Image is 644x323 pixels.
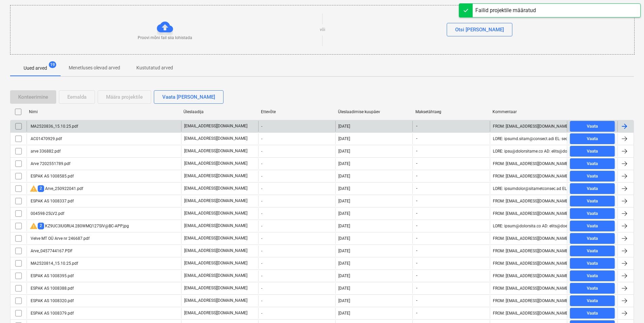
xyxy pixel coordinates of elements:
div: - [258,133,335,144]
p: [EMAIL_ADDRESS][DOMAIN_NAME] [184,123,247,129]
span: 2 [38,223,44,229]
span: 19 [49,61,56,68]
div: Vaata [587,185,598,193]
span: - [415,161,418,166]
div: ESPAK AS 1008337.pdf [30,199,74,203]
p: [EMAIL_ADDRESS][DOMAIN_NAME] [184,148,247,154]
div: [DATE] [338,161,350,166]
div: arve 336882.pdf [30,149,61,154]
div: Otsi [PERSON_NAME] [455,25,504,34]
div: ESPAK AS 1008388.pdf [30,286,74,291]
span: - [415,223,418,229]
div: AC01470929.pdf [30,136,62,141]
div: MA2520836_15.10.25.pdf [30,124,78,129]
span: 2 [38,185,44,192]
p: [EMAIL_ADDRESS][DOMAIN_NAME] [184,298,247,303]
div: Vaata [587,272,598,280]
div: Vaata [587,160,598,168]
button: Vaata [570,246,615,256]
iframe: Chat Widget [610,291,644,323]
div: [DATE] [338,136,350,141]
div: Ettevõte [261,109,333,114]
div: [DATE] [338,298,350,303]
button: Vaata [570,283,615,294]
p: Menetluses olevad arved [69,64,120,71]
div: Vaata [587,148,598,155]
div: Vaata [587,197,598,205]
span: warning [30,185,38,193]
p: [EMAIL_ADDRESS][DOMAIN_NAME] [184,248,247,254]
div: [DATE] [338,186,350,191]
div: [DATE] [338,124,350,129]
div: Üleslaadimise kuupäev [338,109,410,114]
div: Arve_0457744167.PDF [30,249,73,253]
div: - [258,295,335,306]
span: - [415,136,418,141]
div: Vaata [587,172,598,180]
div: [DATE] [338,174,350,179]
div: - [258,258,335,269]
span: - [415,248,418,254]
div: Vaata [587,310,598,317]
button: Vaata [570,171,615,182]
button: Vaata [570,295,615,306]
div: Vaata [587,247,598,255]
div: [DATE] [338,149,350,154]
div: Maksetähtaeg [415,109,487,114]
div: MA2520814_15.10.25.pdf [30,261,78,266]
button: Vaata [PERSON_NAME] [154,90,224,104]
div: Vaata [587,235,598,243]
p: või [320,27,325,33]
div: Proovi mõni fail siia lohistadavõiOtsi [PERSON_NAME] [10,5,635,55]
button: Vaata [570,208,615,219]
p: [EMAIL_ADDRESS][DOMAIN_NAME] [184,260,247,266]
div: 004598-25LV2.pdf [30,211,64,216]
div: - [258,183,335,194]
div: Arve_250922041.pdf [30,185,83,193]
span: - [415,310,418,316]
div: [DATE] [338,311,350,316]
p: [EMAIL_ADDRESS][DOMAIN_NAME] [184,198,247,204]
p: [EMAIL_ADDRESS][DOMAIN_NAME] [184,223,247,229]
div: Kommentaar [493,109,565,114]
button: Vaata [570,121,615,132]
div: - [258,196,335,206]
button: Vaata [570,221,615,231]
p: Kustutatud arved [136,64,173,71]
button: Vaata [570,146,615,157]
span: - [415,273,418,279]
div: Velve MT OÜ Arve nr 246687.pdf [30,236,90,241]
span: - [415,211,418,216]
div: - [258,270,335,281]
div: - [258,308,335,319]
span: - [415,186,418,191]
span: - [415,198,418,204]
button: Vaata [570,258,615,269]
div: [DATE] [338,224,350,228]
p: [EMAIL_ADDRESS][DOMAIN_NAME] [184,136,247,141]
button: Otsi [PERSON_NAME] [447,23,512,36]
div: - [258,208,335,219]
p: [EMAIL_ADDRESS][DOMAIN_NAME] [184,186,247,191]
div: ESPAK AS 1008320.pdf [30,298,74,303]
button: Vaata [570,133,615,144]
div: - [258,221,335,231]
p: [EMAIL_ADDRESS][DOMAIN_NAME] [184,310,247,316]
div: [DATE] [338,249,350,253]
button: Vaata [570,183,615,194]
p: Proovi mõni fail siia lohistada [138,35,192,41]
span: - [415,123,418,129]
span: - [415,298,418,303]
div: Failid projektile määratud [475,6,536,14]
div: ESPAK AS 1008585.pdf [30,174,74,179]
p: [EMAIL_ADDRESS][DOMAIN_NAME] [184,173,247,179]
div: Vaata [587,123,598,130]
p: [EMAIL_ADDRESS][DOMAIN_NAME] [184,273,247,279]
span: warning [30,222,38,230]
div: - [258,171,335,182]
div: Vaata [587,222,598,230]
div: - [258,246,335,256]
div: [DATE] [338,236,350,241]
button: Vaata [570,158,615,169]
